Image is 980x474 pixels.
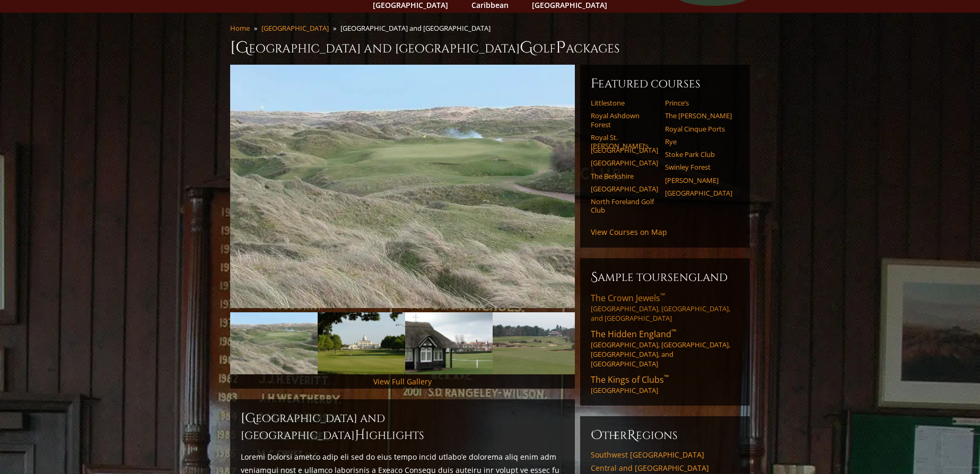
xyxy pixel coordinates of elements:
[261,23,329,33] a: [GEOGRAPHIC_DATA]
[591,450,739,460] a: Southwest [GEOGRAPHIC_DATA]
[591,374,669,385] span: The Kings of Clubs
[591,99,658,107] a: Littlestone
[591,463,739,473] a: Central and [GEOGRAPHIC_DATA]
[556,37,566,58] span: P
[660,291,665,300] sup: ™
[665,189,732,197] a: [GEOGRAPHIC_DATA]
[591,374,739,395] a: The Kings of Clubs™[GEOGRAPHIC_DATA]
[591,146,658,154] a: [GEOGRAPHIC_DATA]
[665,111,732,120] a: The [PERSON_NAME]
[591,427,739,444] h6: ther egions
[665,137,732,146] a: Rye
[665,176,732,185] a: [PERSON_NAME]
[520,37,533,58] span: G
[591,227,667,237] a: View Courses on Map
[664,373,669,382] sup: ™
[230,23,250,33] a: Home
[230,37,750,58] h1: [GEOGRAPHIC_DATA] and [GEOGRAPHIC_DATA] olf ackages
[591,197,658,215] a: North Foreland Golf Club
[665,125,732,133] a: Royal Cinque Ports
[591,269,739,286] h6: Sample ToursEngland
[591,133,658,151] a: Royal St. [PERSON_NAME]’s
[373,376,432,387] a: View Full Gallery
[591,172,658,180] a: The Berkshire
[591,75,739,92] h6: Featured Courses
[340,23,495,33] li: [GEOGRAPHIC_DATA] and [GEOGRAPHIC_DATA]
[355,427,365,444] span: H
[665,163,732,171] a: Swinley Forest
[665,150,732,159] a: Stoke Park Club
[591,328,676,340] span: The Hidden England
[671,327,676,336] sup: ™
[591,427,602,444] span: O
[591,159,658,167] a: [GEOGRAPHIC_DATA]
[591,292,665,304] span: The Crown Jewels
[591,111,658,129] a: Royal Ashdown Forest
[665,99,732,107] a: Prince’s
[627,427,636,444] span: R
[591,185,658,193] a: [GEOGRAPHIC_DATA]
[591,328,739,368] a: The Hidden England™[GEOGRAPHIC_DATA], [GEOGRAPHIC_DATA], [GEOGRAPHIC_DATA], and [GEOGRAPHIC_DATA]
[241,410,564,444] h2: [GEOGRAPHIC_DATA] and [GEOGRAPHIC_DATA] ighlights
[591,292,739,323] a: The Crown Jewels™[GEOGRAPHIC_DATA], [GEOGRAPHIC_DATA], and [GEOGRAPHIC_DATA]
